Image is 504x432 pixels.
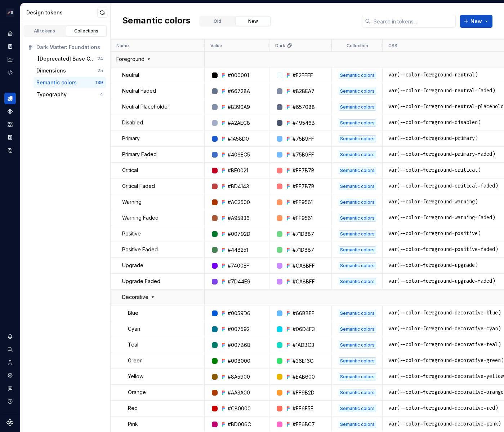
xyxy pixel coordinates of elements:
span: CSS [388,43,397,48]
div: #EAB600 [293,373,315,380]
div: .[Deprecated] Base Colors [36,55,97,62]
button: 🚀S [1,5,19,20]
div: #75B9FF [293,151,314,158]
div: Semantic colors [339,119,376,127]
div: #49546B [293,119,315,127]
p: Warning [122,195,142,209]
div: All tokens [27,28,63,34]
input: Search in tokens... [371,15,456,28]
div: #66BBFF [293,310,315,317]
p: Upgrade Faded [122,274,160,288]
div: Semantic colors [339,278,376,285]
div: #00792D [228,230,250,238]
div: Search ⌘K [4,344,16,355]
p: Green [128,353,143,367]
div: Semantic colors [339,199,376,206]
div: Semantic colors [339,215,376,222]
div: #1ADBC3 [293,341,314,349]
button: New [460,15,492,28]
span: Collection [347,43,368,48]
p: Positive Faded [122,242,158,256]
svg: Supernova Logo [6,419,14,426]
button: Notifications [4,331,16,342]
div: #FF7B7B [293,167,315,174]
a: Invite team [4,357,16,368]
div: #7D44E9 [228,278,250,285]
div: Semantic colors [339,183,376,190]
div: #71D887 [293,246,314,254]
div: #008000 [228,357,250,365]
button: .[Deprecated] Base Colors24 [34,53,106,65]
div: #BE0021 [228,167,248,174]
div: Dark Matter: Foundations [36,44,103,51]
p: Upgrade [122,258,143,272]
div: #AA3A00 [228,389,250,396]
h2: Semantic colors [122,15,191,28]
a: Typography4 [34,89,106,100]
span: New [470,18,482,25]
div: Semantic colors [339,262,376,269]
p: Decorative [122,290,148,304]
a: Analytics [4,54,16,65]
p: Primary Faded [122,147,157,161]
div: #A95836 [228,215,250,222]
div: Foreground [116,52,199,66]
div: #FF9B2D [293,389,315,396]
a: Documentation [4,41,16,52]
div: #C80000 [228,405,251,412]
p: Yellow [128,369,143,383]
div: Semantic colors [339,405,376,412]
p: Red [128,401,138,415]
span: Dark [275,43,285,48]
p: Neutral Faded [122,84,156,98]
div: Semantic colors [339,167,376,174]
div: #36E16C [293,357,313,365]
div: 139 [95,80,103,85]
div: 24 [97,56,103,62]
a: Data sources [4,145,16,156]
div: #CA8BFF [293,278,315,285]
a: Assets [4,119,16,130]
div: #BD4143 [228,183,249,190]
div: Dimensions [36,67,66,74]
div: #FF6BC7 [293,421,315,428]
p: Blue [128,306,138,320]
button: Dimensions25 [34,65,106,76]
button: Semantic colors139 [34,77,106,88]
div: Storybook stories [4,132,16,143]
div: #8390A9 [228,103,250,111]
div: Semantic colors [339,103,376,111]
span: Name [116,43,129,48]
div: 4 [100,92,103,97]
p: Neutral [122,68,139,82]
div: Semantic colors [339,389,376,396]
a: Components [4,106,16,117]
div: Semantic colors [36,79,77,86]
div: Semantic colors [339,230,376,238]
a: Design tokens [4,93,16,104]
div: #AC3500 [228,199,250,206]
div: Semantic colors [339,72,376,79]
div: #FF6F5E [293,405,313,412]
div: Contact support [4,383,16,394]
div: Design tokens [26,9,97,16]
div: #1A58D0 [228,135,249,142]
p: Foreground [116,52,144,66]
div: #007B68 [228,341,250,349]
div: Home [4,28,16,39]
div: Decorative [116,290,199,304]
div: #8A5900 [228,373,250,380]
div: Settings [4,370,16,381]
div: #828EA7 [293,88,315,95]
div: #0059D6 [228,310,250,317]
div: #71D887 [293,230,314,238]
